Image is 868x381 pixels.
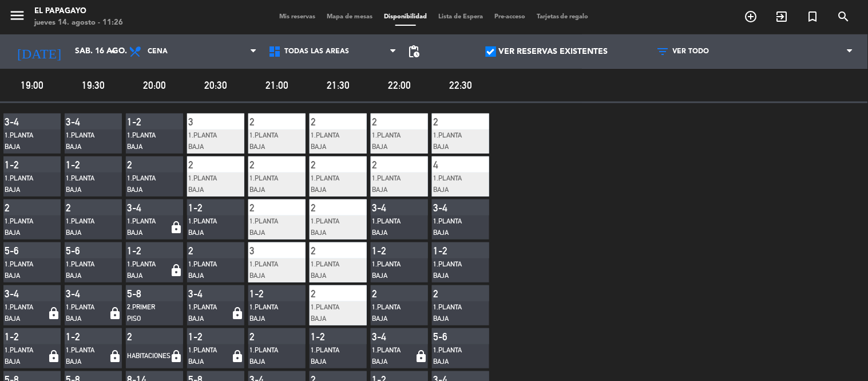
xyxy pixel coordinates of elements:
i: lock [44,349,61,363]
div: 3-4 [433,202,462,214]
span: 21:30 [310,77,367,93]
div: 1-2 [5,159,33,171]
div: 2 [372,288,401,300]
div: HABITACIONES [127,351,167,362]
i: [DATE] [9,39,69,64]
div: 1.PLANTA BAJA [188,345,228,367]
span: 19:30 [65,77,122,93]
div: 5-8 [127,288,156,300]
div: 1.PLANTA BAJA [433,130,473,152]
i: lock [228,349,244,363]
div: 1.PLANTA BAJA [433,216,473,238]
i: search [837,10,851,23]
i: lock [411,349,428,363]
div: 2 [433,116,462,128]
div: 1.PLANTA BAJA [372,130,412,152]
div: 1-2 [372,245,401,257]
div: 2 [311,116,339,128]
div: 3-4 [5,288,33,300]
div: 1.PLANTA BAJA [5,216,45,238]
div: 1.PLANTA BAJA [188,130,228,152]
div: 2 [5,202,33,214]
span: VER TODO [673,48,710,56]
div: 1.PLANTA BAJA [249,173,290,195]
div: 1.PLANTA BAJA [127,173,167,195]
i: lock [105,307,122,320]
span: Disponibilidad [378,14,433,20]
i: lock [228,307,244,320]
div: 1-2 [127,116,156,128]
div: 1-2 [5,331,33,343]
span: 19:00 [3,77,61,93]
div: 1.PLANTA BAJA [66,345,105,367]
div: 1.PLANTA BAJA [5,173,45,195]
div: 1.PLANTA BAJA [311,216,351,238]
div: 1-2 [188,331,217,343]
div: 3 [249,245,278,257]
div: 1.PLANTA BAJA [188,216,228,238]
div: 3-4 [127,202,156,214]
span: 22:00 [371,77,429,93]
div: 2 [311,159,339,171]
span: Pre-acceso [489,14,531,20]
div: 1.PLANTA BAJA [311,130,351,152]
span: 20:00 [126,77,184,93]
div: 1-2 [311,331,339,343]
div: 3-4 [372,331,401,343]
div: 1.PLANTA BAJA [66,216,106,238]
i: turned_in_not [806,10,820,23]
div: 1.PLANTA BAJA [188,302,228,324]
div: 3-4 [5,116,33,128]
div: 4 [433,159,462,171]
div: 1.PLANTA BAJA [372,173,412,195]
div: 2 [249,202,278,214]
div: 1.PLANTA BAJA [433,345,473,367]
div: 1.PLANTA BAJA [249,130,290,152]
div: 1.PLANTA BAJA [372,216,412,238]
div: 1.PLANTA BAJA [433,259,473,281]
div: 2 [188,245,217,257]
div: 2 [127,331,156,343]
span: Mis reservas [274,14,321,20]
div: 1.PLANTA BAJA [5,302,44,324]
div: 3-4 [372,202,401,214]
div: 1.PLANTA BAJA [311,259,351,281]
div: 1.PLANTA BAJA [249,216,290,238]
span: 22:30 [432,77,490,93]
div: 2 [372,116,401,128]
div: 2 [249,331,278,343]
div: 5-6 [433,331,462,343]
i: lock [167,349,183,363]
div: 1.PLANTA BAJA [311,173,351,195]
div: 1.PLANTA BAJA [66,259,106,281]
i: exit_to_app [775,10,789,23]
div: 1.PLANTA BAJA [5,345,44,367]
div: 1.PLANTA BAJA [249,345,290,367]
i: lock [167,221,183,234]
div: 3-4 [188,288,217,300]
span: Lista de Espera [433,14,489,20]
div: 3 [188,116,217,128]
div: 1.PLANTA BAJA [5,130,45,152]
div: 3-4 [66,288,94,300]
div: 1.PLANTA BAJA [433,173,473,195]
div: 1.PLANTA BAJA [188,259,228,281]
div: jueves 14. agosto - 11:26 [34,17,123,29]
div: 2 [372,159,401,171]
div: 1.PLANTA BAJA [5,259,45,281]
div: 2 [249,116,278,128]
i: lock [167,264,183,277]
i: lock [105,349,122,363]
span: Cena [148,48,168,56]
div: 1.PLANTA BAJA [66,173,106,195]
div: 5-6 [5,245,33,257]
div: 2 [127,159,156,171]
span: 20:30 [187,77,245,93]
span: Mapa de mesas [321,14,378,20]
span: Todas las áreas [284,48,349,56]
div: 1-2 [127,245,156,257]
div: 2 [311,288,339,300]
div: 1.PLANTA BAJA [127,259,167,281]
div: 1.PLANTA BAJA [433,302,473,324]
button: menu [9,7,26,28]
